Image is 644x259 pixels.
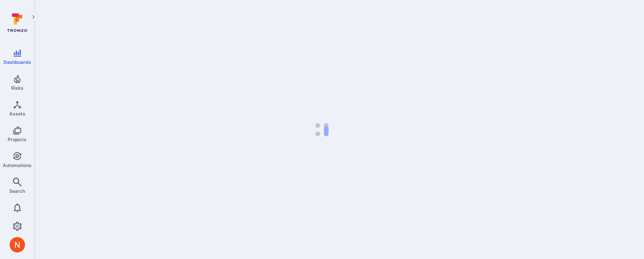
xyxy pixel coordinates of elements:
img: ACg8ocIprwjrgDQnDsNSk9Ghn5p5-B8DpAKWoJ5Gi9syOE4K59tr4Q=s96-c [10,237,25,252]
span: Risks [11,85,23,91]
span: Assets [9,111,25,117]
span: Automations [3,162,32,168]
i: Expand navigation menu [31,14,36,20]
button: Expand navigation menu [29,12,38,22]
span: Dashboards [3,59,31,65]
span: Search [9,188,25,194]
div: Neeren Patki [10,237,25,252]
span: Projects [8,137,27,142]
